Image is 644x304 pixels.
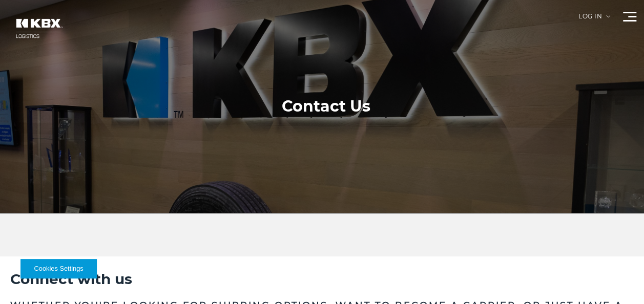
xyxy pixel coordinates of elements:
h2: Connect with us [10,269,634,289]
button: Cookies Settings [20,259,97,278]
img: kbx logo [8,10,69,47]
div: Log in [578,13,610,27]
img: arrow [606,15,610,17]
h1: Contact Us [282,96,370,117]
